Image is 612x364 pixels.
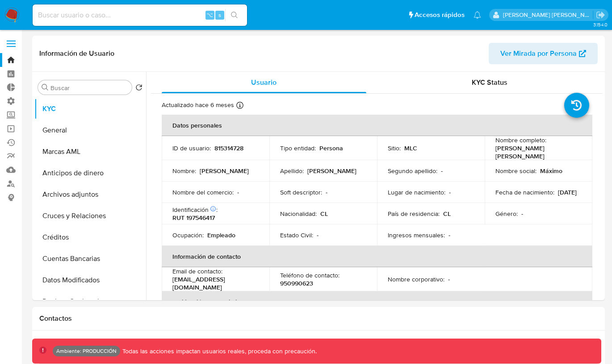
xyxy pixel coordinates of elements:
button: Marcas AML [34,141,146,162]
p: Email de contacto : [172,267,222,275]
p: - [237,188,239,196]
h1: Información de Usuario [39,49,114,58]
p: RUT 197546417 [172,214,215,222]
input: Buscar [50,84,128,92]
button: Cuentas Bancarias [34,248,146,269]
p: Nacionalidad : [280,210,317,218]
p: - [449,188,451,196]
input: Buscar usuario o caso... [33,9,247,21]
p: - [521,210,523,218]
p: Nombre social : [495,167,537,175]
h1: Contactos [39,314,598,323]
p: Apellido : [280,167,304,175]
p: Fecha de nacimiento : [495,188,554,196]
p: Ingresos mensuales : [388,231,445,239]
p: Ambiente: PRODUCCIÓN [56,349,117,353]
span: s [218,11,221,19]
p: País de residencia : [388,210,440,218]
p: ID de usuario : [172,144,211,152]
p: [PERSON_NAME] [PERSON_NAME] [495,144,578,160]
p: Segundo apellido : [388,167,437,175]
p: - [317,231,319,239]
p: Identificación : [172,206,218,214]
p: Sitio : [388,144,401,152]
p: mauro.ibarra@mercadolibre.com [503,11,593,19]
p: Nombre completo : [495,136,546,144]
p: Nombre : [172,167,196,175]
p: Actualizado hace 6 meses [162,101,234,109]
p: Estado Civil : [280,231,313,239]
th: Verificación y cumplimiento [162,291,592,313]
a: Salir [596,10,605,20]
p: Persona [319,144,343,152]
span: Accesos rápidos [415,10,465,20]
p: [PERSON_NAME] [307,167,356,175]
button: KYC [34,98,146,120]
p: - [449,231,450,239]
button: Ver Mirada por Persona [489,43,598,64]
p: Máximo [540,167,562,175]
button: Buscar [42,84,49,91]
p: Tipo entidad : [280,144,316,152]
p: Teléfono de contacto : [280,271,340,279]
button: Cruces y Relaciones [34,205,146,227]
p: 815314728 [214,144,243,152]
button: search-icon [225,9,243,21]
span: Usuario [251,77,277,87]
span: Ver Mirada por Persona [500,43,577,64]
p: CL [320,210,328,218]
p: CL [443,210,451,218]
p: [PERSON_NAME] [200,167,249,175]
p: Todas las acciones impactan usuarios reales, proceda con precaución. [120,347,317,356]
th: Datos personales [162,115,592,136]
p: 950990623 [280,279,313,287]
p: Nombre del comercio : [172,188,234,196]
button: Volver al orden por defecto [135,84,143,94]
p: Nombre corporativo : [388,275,444,283]
p: [DATE] [558,188,577,196]
button: Datos Modificados [34,269,146,291]
p: Empleado [207,231,235,239]
p: - [441,167,443,175]
p: - [448,275,450,283]
p: - [326,188,327,196]
button: Devices Geolocation [34,291,146,312]
p: Soft descriptor : [280,188,322,196]
button: General [34,120,146,141]
p: Lugar de nacimiento : [388,188,445,196]
p: Ocupación : [172,231,204,239]
th: Información de contacto [162,246,592,267]
p: Género : [495,210,518,218]
button: Archivos adjuntos [34,184,146,205]
span: ⌥ [206,11,213,19]
p: MLC [404,144,417,152]
button: Créditos [34,227,146,248]
p: [EMAIL_ADDRESS][DOMAIN_NAME] [172,275,255,291]
button: Anticipos de dinero [34,162,146,184]
a: Notificaciones [474,11,481,19]
span: KYC Status [472,77,507,87]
